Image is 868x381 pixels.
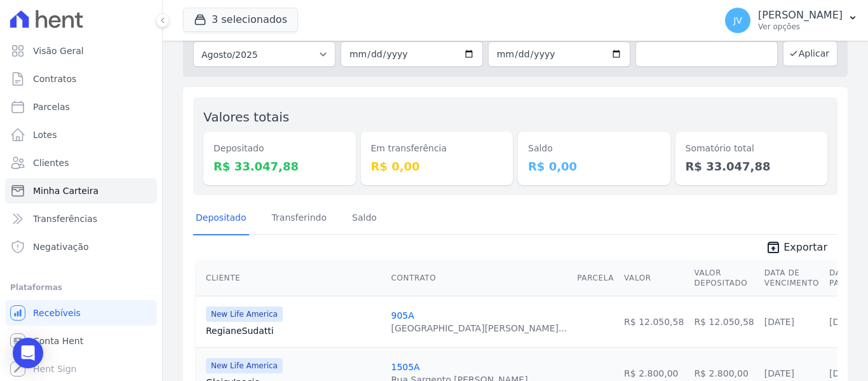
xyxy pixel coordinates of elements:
a: Parcelas [5,94,157,120]
div: Plataformas [10,280,152,295]
th: Cliente [196,260,386,296]
a: [DATE] [764,317,794,327]
span: New Life America [206,307,283,322]
a: Transferindo [269,202,330,235]
a: 905A [391,310,414,321]
span: Minha Carteira [33,184,98,197]
span: JV [733,16,742,25]
dd: R$ 33.047,88 [214,158,346,175]
dt: Somatório total [686,142,818,155]
button: Aplicar [783,41,837,66]
dt: Depositado [214,142,346,155]
th: Contrato [386,260,572,296]
a: RegianeSudatti [206,324,381,337]
span: Visão Geral [33,45,84,57]
a: Conta Hent [5,328,157,354]
a: Clientes [5,150,157,176]
a: [DATE] [829,368,859,378]
a: Saldo [349,202,379,235]
td: R$ 12.050,58 [689,296,759,347]
a: Negativação [5,234,157,260]
span: Exportar [783,240,827,255]
a: Recebíveis [5,300,157,326]
span: Transferências [33,212,97,225]
a: Transferências [5,206,157,232]
span: Recebíveis [33,307,81,319]
a: Lotes [5,122,157,148]
span: Lotes [33,128,57,141]
span: Conta Hent [33,335,83,347]
a: unarchive Exportar [756,240,837,258]
th: Data de Vencimento [759,260,824,296]
span: Parcelas [33,100,70,113]
span: Negativação [33,240,89,253]
th: Valor [619,260,689,296]
a: [DATE] [764,368,794,378]
dd: R$ 0,00 [528,158,660,175]
dd: R$ 0,00 [371,158,503,175]
div: [GEOGRAPHIC_DATA][PERSON_NAME]... [391,322,567,335]
p: [PERSON_NAME] [758,9,843,22]
label: Valores totais [203,109,289,125]
th: Parcela [572,260,619,296]
a: [DATE] [829,317,859,327]
dt: Em transferência [371,142,503,155]
span: New Life America [206,358,283,373]
th: Valor Depositado [689,260,759,296]
span: Contratos [33,73,76,85]
button: JV [PERSON_NAME] Ver opções [715,3,868,38]
div: Open Intercom Messenger [13,338,43,368]
dd: R$ 33.047,88 [686,158,818,175]
i: unarchive [766,240,781,255]
td: R$ 12.050,58 [619,296,689,347]
dt: Saldo [528,142,660,155]
a: Contratos [5,66,157,92]
a: Depositado [193,202,249,235]
a: 1505A [391,362,419,372]
span: Clientes [33,156,69,169]
a: Minha Carteira [5,178,157,204]
a: Visão Geral [5,38,157,64]
p: Ver opções [758,22,843,32]
button: 3 selecionados [183,8,298,32]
